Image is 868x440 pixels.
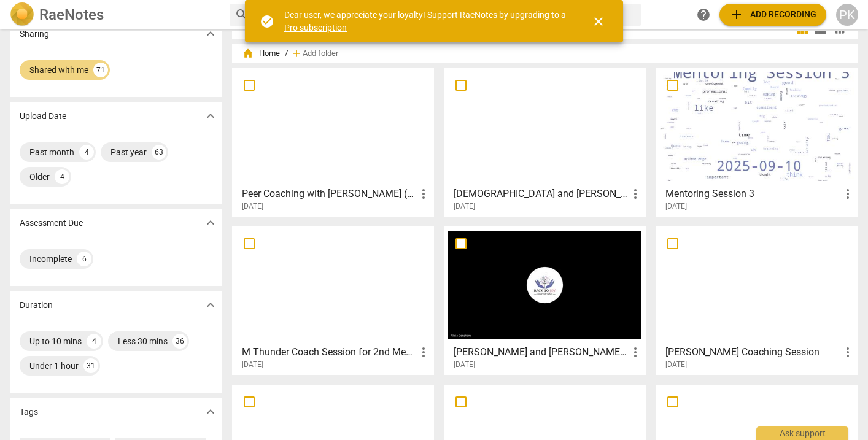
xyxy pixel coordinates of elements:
[448,231,641,369] a: [PERSON_NAME] and [PERSON_NAME] - Back To Joy Coaching - 2025_08_19 17_57 MDT - Recording[DATE]
[692,4,715,26] a: Help
[665,360,687,370] span: [DATE]
[242,201,263,212] span: [DATE]
[729,7,744,22] span: add
[290,47,303,60] span: add
[628,345,643,360] span: more_vert
[29,360,79,372] div: Under 1 hour
[454,345,628,360] h3: Lydia Toth-Sample and Alicia Densham - Back To Joy Coaching - 2025_08_19 17_57 MDT - Recording
[836,4,858,26] button: PK
[665,345,840,360] h3: Valora Douglas Coaching Session
[242,360,263,370] span: [DATE]
[591,14,606,29] span: close
[840,187,855,201] span: more_vert
[729,7,816,22] span: Add recording
[454,360,475,370] span: [DATE]
[55,169,69,184] div: 4
[203,215,218,230] span: expand_more
[10,2,34,27] img: Logo
[20,406,38,419] p: Tags
[110,146,147,158] div: Past year
[201,296,220,314] button: Show more
[242,47,254,60] span: home
[39,6,104,23] h2: RaeNotes
[284,23,347,33] a: Pro subscription
[234,7,249,22] span: search
[448,72,641,211] a: [DEMOGRAPHIC_DATA] and [PERSON_NAME][DATE]
[665,201,687,212] span: [DATE]
[665,187,840,201] h3: Mentoring Session 3
[660,72,853,211] a: Mentoring Session 3[DATE]
[416,187,431,201] span: more_vert
[284,9,569,34] div: Dear user, we appreciate your loyalty! Support RaeNotes by upgrading to a
[242,187,416,201] h3: Peer Coaching with Sugandha (Coachee) and Shivani (Coach)
[203,26,218,41] span: expand_more
[20,110,66,123] p: Upload Date
[236,231,430,369] a: M Thunder Coach Session for 2nd Mentoring Session[DATE]
[696,7,711,22] span: help
[83,358,98,373] div: 31
[201,107,220,125] button: Show more
[29,171,50,183] div: Older
[172,334,187,349] div: 36
[285,49,288,58] span: /
[454,201,475,212] span: [DATE]
[203,298,218,312] span: expand_more
[840,345,855,360] span: more_vert
[152,145,166,160] div: 63
[242,345,416,360] h3: M Thunder Coach Session for 2nd Mentoring Session
[203,109,218,123] span: expand_more
[79,145,94,160] div: 4
[87,334,101,349] div: 4
[20,217,83,230] p: Assessment Due
[20,28,49,41] p: Sharing
[201,403,220,421] button: Show more
[118,335,168,347] div: Less 30 mins
[10,2,220,27] a: LogoRaeNotes
[242,47,280,60] span: Home
[236,72,430,211] a: Peer Coaching with [PERSON_NAME] (Coachee) and [PERSON_NAME] (Coach)[DATE]
[260,14,274,29] span: check_circle
[77,252,91,266] div: 6
[29,64,88,76] div: Shared with me
[93,63,108,77] div: 71
[719,4,826,26] button: Upload
[201,214,220,232] button: Show more
[584,7,613,36] button: Close
[454,187,628,201] h3: Sugandha and Shivani
[660,231,853,369] a: [PERSON_NAME] Coaching Session[DATE]
[29,335,82,347] div: Up to 10 mins
[303,49,338,58] span: Add folder
[203,404,218,419] span: expand_more
[20,299,53,312] p: Duration
[29,146,74,158] div: Past month
[628,187,643,201] span: more_vert
[201,25,220,43] button: Show more
[416,345,431,360] span: more_vert
[756,426,848,440] div: Ask support
[29,253,72,265] div: Incomplete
